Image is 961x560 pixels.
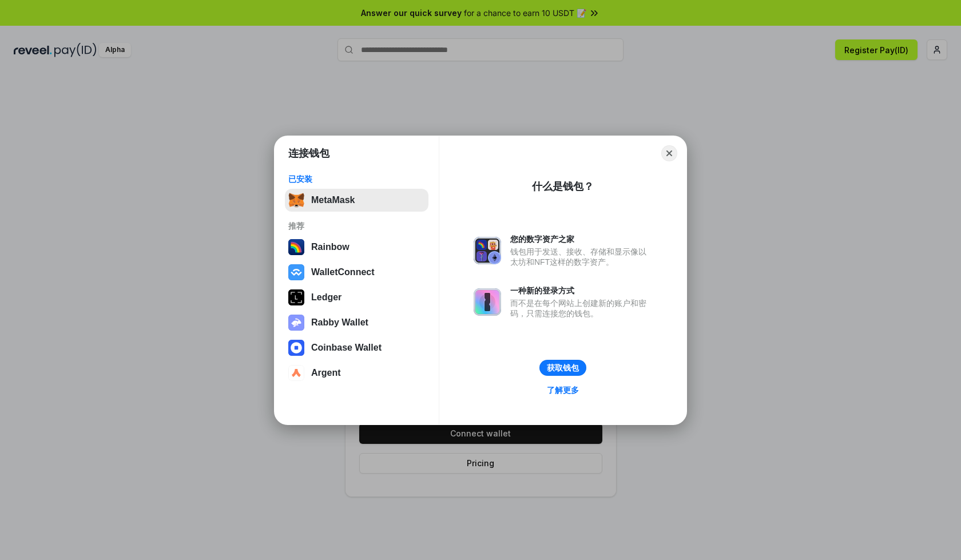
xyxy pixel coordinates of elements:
[311,317,368,328] div: Rabby Wallet
[288,174,425,184] div: 已安装
[311,368,341,378] div: Argent
[288,365,304,381] img: svg+xml,%3Csvg%20width%3D%2228%22%20height%3D%2228%22%20viewBox%3D%220%200%2028%2028%22%20fill%3D...
[288,289,304,305] img: svg+xml,%3Csvg%20xmlns%3D%22http%3A%2F%2Fwww.w3.org%2F2000%2Fsvg%22%20width%3D%2228%22%20height%3...
[285,336,428,359] button: Coinbase Wallet
[510,247,652,267] div: 钱包用于发送、接收、存储和显示像以太坊和NFT这样的数字资产。
[532,180,594,193] div: 什么是钱包？
[288,192,304,208] img: svg+xml,%3Csvg%20fill%3D%22none%22%20height%3D%2233%22%20viewBox%3D%220%200%2035%2033%22%20width%...
[285,362,428,384] button: Argent
[547,385,579,395] div: 了解更多
[288,221,425,231] div: 推荐
[311,242,350,252] div: Rainbow
[285,189,428,212] button: MetaMask
[288,340,304,356] img: svg+xml,%3Csvg%20width%3D%2228%22%20height%3D%2228%22%20viewBox%3D%220%200%2028%2028%22%20fill%3D...
[311,292,341,303] div: Ledger
[285,286,428,309] button: Ledger
[661,145,677,161] button: Close
[547,363,579,373] div: 获取钱包
[285,311,428,334] button: Rabby Wallet
[474,237,501,264] img: svg+xml,%3Csvg%20xmlns%3D%22http%3A%2F%2Fwww.w3.org%2F2000%2Fsvg%22%20fill%3D%22none%22%20viewBox...
[474,288,501,316] img: svg+xml,%3Csvg%20xmlns%3D%22http%3A%2F%2Fwww.w3.org%2F2000%2Fsvg%22%20fill%3D%22none%22%20viewBox...
[285,261,428,284] button: WalletConnect
[285,236,428,259] button: Rainbow
[288,146,329,160] h1: 连接钱包
[510,285,652,296] div: 一种新的登录方式
[288,239,304,255] img: svg+xml,%3Csvg%20width%3D%22120%22%20height%3D%22120%22%20viewBox%3D%220%200%20120%20120%22%20fil...
[288,264,304,280] img: svg+xml,%3Csvg%20width%3D%2228%22%20height%3D%2228%22%20viewBox%3D%220%200%2028%2028%22%20fill%3D...
[510,298,652,319] div: 而不是在每个网站上创建新的账户和密码，只需连接您的钱包。
[288,315,304,331] img: svg+xml,%3Csvg%20xmlns%3D%22http%3A%2F%2Fwww.w3.org%2F2000%2Fsvg%22%20fill%3D%22none%22%20viewBox...
[540,383,586,398] a: 了解更多
[311,343,382,353] div: Coinbase Wallet
[311,267,375,277] div: WalletConnect
[311,195,355,205] div: MetaMask
[539,360,586,376] button: 获取钱包
[510,234,652,244] div: 您的数字资产之家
